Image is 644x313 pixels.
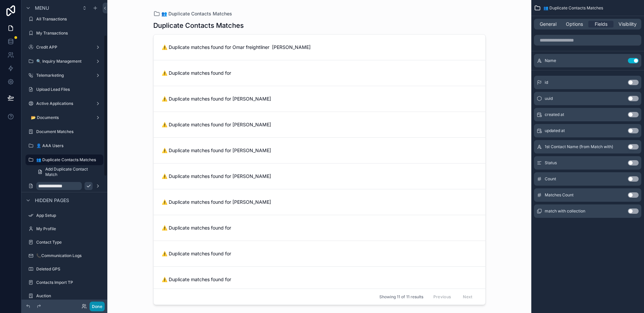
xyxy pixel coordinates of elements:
span: Menu [35,5,49,11]
label: 📞Communication Logs [36,253,102,258]
a: Auction [25,291,103,301]
span: match with collection [545,208,585,214]
a: Credit APP [25,42,103,53]
span: uuid [545,96,553,101]
a: Telemarketing [25,70,103,81]
a: My Profile [25,224,103,234]
a: 👥 Duplicate Contacts Matches [25,154,103,165]
a: Document Matches [25,126,103,137]
a: All Transactions [25,14,103,24]
span: 👥 Duplicate Contacts Matches [543,5,603,11]
a: Active Applications [25,98,103,109]
a: Add Duplicate Contact Match [34,167,103,177]
label: Credit APP [36,45,93,50]
span: Visibility [619,21,637,27]
label: 🔍 Inquiry Management [36,59,93,64]
label: 📂 Documents [31,115,93,120]
span: created at [545,112,564,117]
button: Done [90,302,105,311]
label: Contact Type [36,240,102,245]
label: Deleted GPS [36,266,102,272]
span: General [540,21,556,27]
label: Telemarketing [36,73,93,78]
a: 📞Communication Logs [25,250,103,261]
label: Document Matches [36,129,102,134]
label: Upload Lead Files [36,87,102,92]
a: Contact Type [25,237,103,248]
label: 👥 Duplicate Contacts Matches [36,157,99,163]
span: Hidden pages [35,197,69,204]
a: 🔍 Inquiry Management [25,56,103,67]
a: 📂 Documents [25,112,103,123]
a: Upload Lead Files [25,84,103,95]
span: Options [566,21,583,27]
span: id [545,80,548,85]
span: Name [545,58,556,63]
a: App Setup [25,210,103,221]
label: My Transactions [36,30,102,36]
a: Deleted GPS [25,264,103,274]
span: Fields [595,21,607,27]
label: Auction [36,293,102,299]
a: 👤 AAA Users [25,140,103,151]
label: Active Applications [36,101,93,106]
span: Matches Count [545,192,574,198]
span: updated at [545,128,565,133]
span: Status [545,160,557,166]
label: Contacts Import TP [36,280,102,285]
span: Add Duplicate Contact Match [45,167,99,177]
label: My Profile [36,226,102,232]
label: 👤 AAA Users [36,143,102,148]
span: 1st Contact Name (from Match with) [545,144,613,149]
a: Contacts Import TP [25,277,103,288]
span: Showing 11 of 11 results [379,294,423,300]
label: App Setup [36,213,102,218]
label: All Transactions [36,16,102,22]
a: My Transactions [25,28,103,39]
span: Count [545,176,556,182]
